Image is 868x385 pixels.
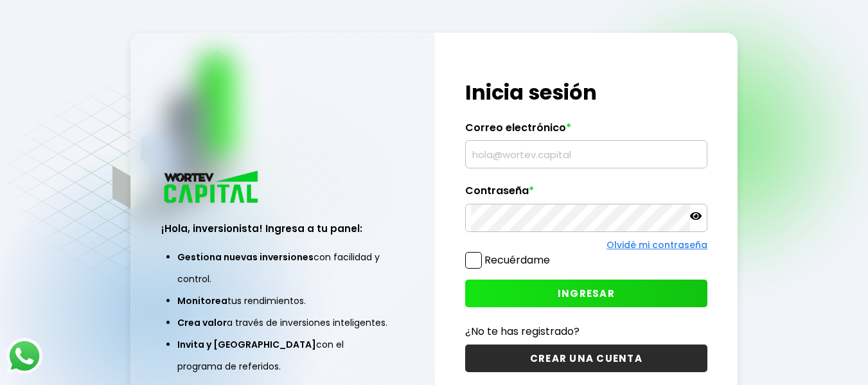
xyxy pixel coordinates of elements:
li: con el programa de referidos. [177,334,388,377]
li: tus rendimientos. [177,290,388,312]
img: logos_whatsapp-icon.242b2217.svg [6,338,42,374]
li: con facilidad y control. [177,246,388,290]
label: Correo electrónico [465,121,707,141]
label: Contraseña [465,184,707,204]
span: Gestiona nuevas inversiones [177,251,314,264]
button: CREAR UNA CUENTA [465,345,707,372]
label: Recuérdame [484,253,550,267]
h1: Inicia sesión [465,77,707,108]
button: INGRESAR [465,280,707,307]
p: ¿No te has registrado? [465,323,707,339]
a: Olvidé mi contraseña [607,238,707,251]
h3: ¡Hola, inversionista! Ingresa a tu panel: [161,221,404,236]
img: logo_wortev_capital [161,169,263,207]
span: Monitorea [177,294,227,307]
span: INGRESAR [558,287,615,300]
a: ¿No te has registrado?CREAR UNA CUENTA [465,323,707,372]
span: Crea valor [177,316,227,329]
li: a través de inversiones inteligentes. [177,312,388,334]
input: hola@wortev.capital [471,141,702,168]
span: Invita y [GEOGRAPHIC_DATA] [177,338,316,351]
